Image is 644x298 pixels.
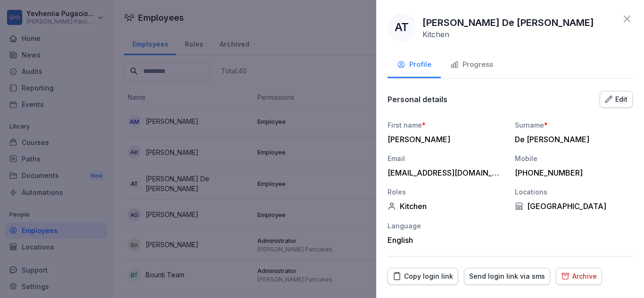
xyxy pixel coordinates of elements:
[388,168,501,177] div: [EMAIL_ADDRESS][DOMAIN_NAME]
[515,135,628,144] div: De [PERSON_NAME]
[600,91,633,108] button: Edit
[515,187,633,197] div: Locations
[388,221,505,231] div: Language
[515,153,633,163] div: Mobile
[388,187,505,197] div: Roles
[464,268,550,285] button: Send login link via sms
[422,30,449,39] p: Kitchen
[388,95,447,104] p: Personal details
[388,53,441,78] button: Profile
[388,135,501,144] div: [PERSON_NAME]
[397,59,431,70] div: Profile
[441,53,503,78] button: Progress
[422,16,594,30] p: [PERSON_NAME] De [PERSON_NAME]
[469,271,545,282] div: Send login link via sms
[393,271,453,282] div: Copy login link
[515,120,633,130] div: Surname
[388,235,505,245] div: English
[561,271,597,282] div: Archive
[388,120,505,130] div: First name
[605,94,627,105] div: Edit
[388,268,458,285] button: Copy login link
[450,59,493,70] div: Progress
[388,201,505,211] div: Kitchen
[388,13,416,41] div: AT
[388,153,505,163] div: Email
[515,168,628,177] div: [PHONE_NUMBER]
[556,268,602,285] button: Archive
[515,201,633,211] div: [GEOGRAPHIC_DATA]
